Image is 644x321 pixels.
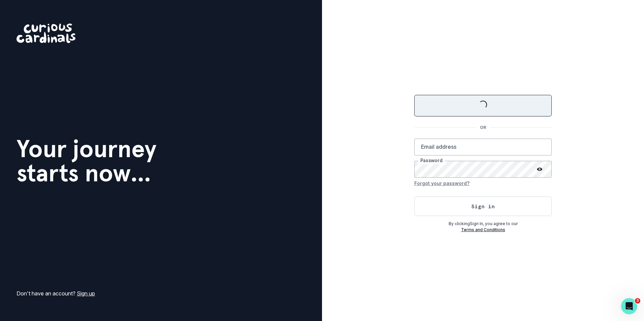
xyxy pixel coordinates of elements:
[414,197,552,216] button: Sign in
[77,290,95,297] a: Sign up
[17,289,95,297] p: Don't have an account?
[414,221,552,227] p: By clicking Sign In , you agree to our
[414,178,470,188] button: Forgot your password?
[635,298,640,304] span: 3
[476,124,490,131] p: OR
[461,227,505,232] a: Terms and Conditions
[621,298,637,314] iframe: Intercom live chat
[414,95,552,116] button: Sign in with Google (GSuite)
[17,137,157,185] h1: Your journey starts now...
[17,24,75,43] img: Curious Cardinals Logo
